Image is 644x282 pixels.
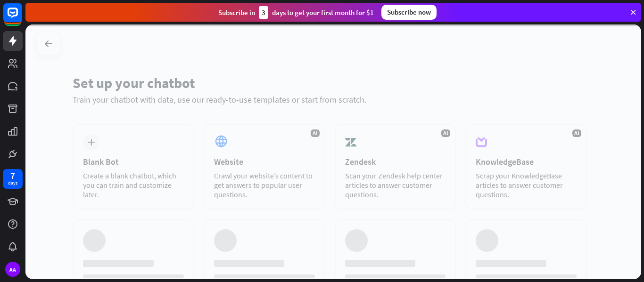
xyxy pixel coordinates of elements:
[381,5,437,20] div: Subscribe now
[3,169,23,189] a: 7 days
[8,180,17,186] div: days
[259,6,268,19] div: 3
[10,171,15,180] div: 7
[218,6,374,19] div: Subscribe in days to get your first month for $1
[5,262,20,277] div: AA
